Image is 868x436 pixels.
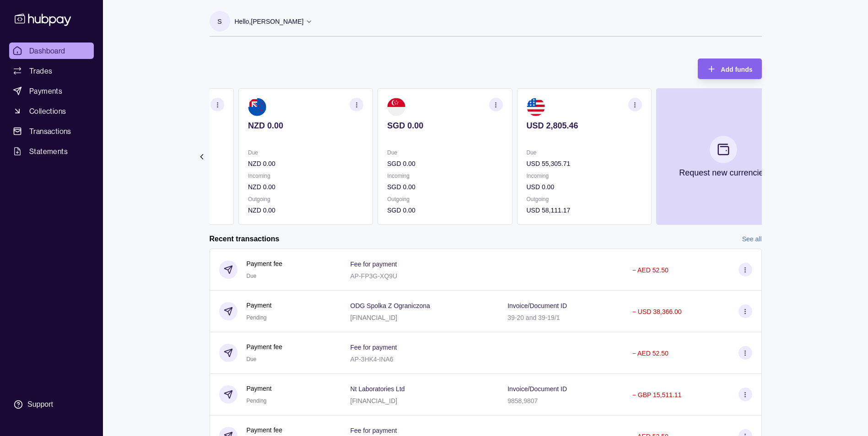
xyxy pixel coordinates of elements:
[526,148,642,158] p: Due
[387,98,405,116] img: sg
[9,63,94,79] a: Trades
[108,205,224,215] p: JPY 0
[526,194,642,204] p: Outgoing
[247,314,267,321] span: Pending
[526,205,642,215] p: USD 58,111.17
[387,182,502,192] p: SGD 0.00
[350,397,398,404] p: [FINANCIAL_ID]
[632,308,682,315] p: − USD 38,366.00
[108,159,224,169] p: JPY 0
[387,194,502,204] p: Outgoing
[27,399,53,409] div: Support
[248,98,266,116] img: nz
[350,261,397,268] p: Fee for payment
[247,273,257,279] span: Due
[248,121,363,131] p: NZD 0.00
[350,302,430,309] p: ODG Spolka Z Ograniczona
[507,397,538,404] p: 9858,9807
[679,168,767,178] p: Request new currencies
[235,16,304,27] p: Hello, [PERSON_NAME]
[632,350,669,357] p: − AED 52.50
[29,65,52,76] span: Trades
[9,123,94,139] a: Transactions
[9,143,94,160] a: Statements
[247,383,272,393] p: Payment
[29,146,68,157] span: Statements
[108,171,224,181] p: Incoming
[247,425,283,435] p: Payment fee
[387,171,502,181] p: Incoming
[350,385,405,393] p: Nt Laboratories Ltd
[350,427,397,434] p: Fee for payment
[698,58,761,79] button: Add funds
[247,259,283,269] p: Payment fee
[350,356,394,363] p: AP-3HK4-INA6
[108,194,224,204] p: Outgoing
[9,83,94,99] a: Payments
[248,205,363,215] p: NZD 0.00
[526,121,642,131] p: USD 2,805.46
[507,302,567,309] p: Invoice/Document ID
[248,159,363,169] p: NZD 0.00
[507,385,567,393] p: Invoice/Document ID
[9,43,94,59] a: Dashboard
[210,234,280,244] h2: Recent transactions
[248,171,363,181] p: Incoming
[526,171,642,181] p: Incoming
[248,182,363,192] p: NZD 0.00
[387,205,502,215] p: SGD 0.00
[29,126,71,137] span: Transactions
[526,159,642,169] p: USD 55,305.71
[350,272,398,280] p: AP-FP3G-XQ9U
[247,398,267,404] span: Pending
[108,182,224,192] p: JPY 0
[721,66,752,73] span: Add funds
[350,314,398,321] p: [FINANCIAL_ID]
[387,121,502,131] p: SGD 0.00
[9,103,94,119] a: Collections
[656,88,790,225] button: Request new currencies
[248,148,363,158] p: Due
[632,266,669,274] p: − AED 52.50
[507,314,560,321] p: 39-20 and 39-19/1
[742,234,762,244] a: See all
[526,182,642,192] p: USD 0.00
[108,148,224,158] p: Due
[248,194,363,204] p: Outgoing
[217,16,221,27] p: S
[350,344,397,351] p: Fee for payment
[632,391,682,399] p: − GBP 15,511.11
[387,159,502,169] p: SGD 0.00
[9,395,94,414] a: Support
[247,356,257,362] span: Due
[29,85,62,96] span: Payments
[29,45,65,56] span: Dashboard
[387,148,502,158] p: Due
[108,121,224,131] p: JPY 0
[526,98,545,116] img: us
[29,106,66,117] span: Collections
[247,342,283,352] p: Payment fee
[247,300,272,310] p: Payment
